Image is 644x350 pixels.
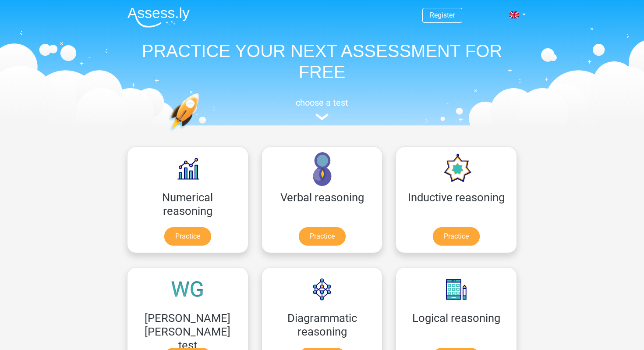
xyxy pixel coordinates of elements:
[120,97,524,121] a: choose a test
[430,11,455,19] a: Register
[164,227,211,246] a: Practice
[169,93,233,172] img: practice
[433,227,480,246] a: Practice
[120,97,524,108] h5: choose a test
[315,114,329,120] img: assessment
[127,7,190,28] img: Assessly
[299,227,346,246] a: Practice
[120,40,524,82] h1: PRACTICE YOUR NEXT ASSESSMENT FOR FREE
